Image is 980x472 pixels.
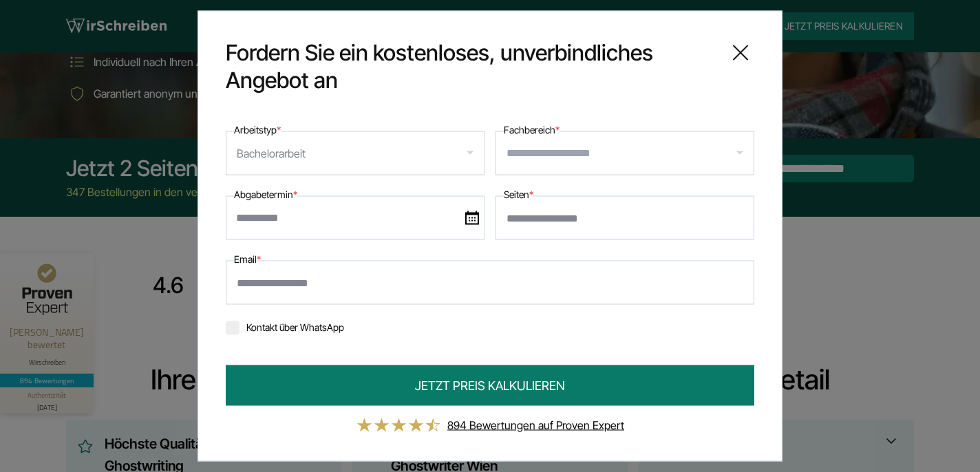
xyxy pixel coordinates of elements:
label: Abgabetermin [234,186,297,203]
label: Fachbereich [504,122,560,138]
div: Bachelorarbeit [237,142,306,164]
span: JETZT PREIS KALKULIEREN [415,376,565,395]
label: Kontakt über WhatsApp [226,321,344,333]
img: date [465,211,479,225]
label: Seiten [504,186,533,203]
label: Email [234,251,261,268]
a: 894 Bewertungen auf Proven Expert [447,418,624,432]
button: JETZT PREIS KALKULIEREN [226,365,754,406]
span: Fordern Sie ein kostenloses, unverbindliches Angebot an [226,39,716,94]
input: date [226,196,484,240]
label: Arbeitstyp [234,122,281,138]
